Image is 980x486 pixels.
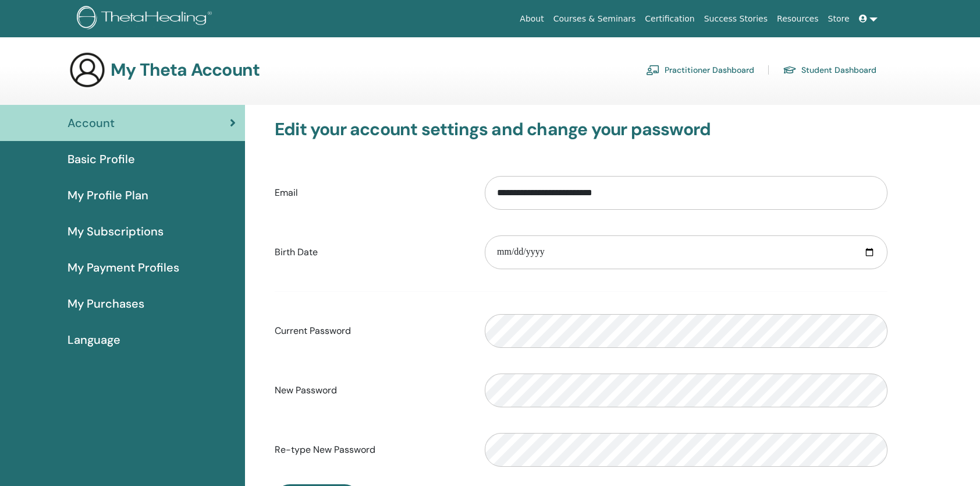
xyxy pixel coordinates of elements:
label: Birth Date [266,241,476,263]
span: Language [68,331,120,348]
a: Certification [640,8,699,30]
img: logo.png [77,6,216,32]
h3: My Theta Account [111,59,260,80]
a: Resources [772,8,823,30]
a: About [515,8,548,30]
a: Store [823,8,854,30]
span: My Profile Plan [68,186,148,204]
img: chalkboard-teacher.svg [646,65,660,75]
label: Current Password [266,320,476,342]
a: Courses & Seminars [549,8,641,30]
label: Re-type New Password [266,439,476,461]
img: generic-user-icon.jpg [69,51,106,89]
span: My Purchases [68,295,144,312]
label: Email [266,182,476,204]
span: Account [68,114,115,132]
img: graduation-cap.svg [783,65,797,75]
span: Basic Profile [68,150,135,168]
h3: Edit your account settings and change your password [275,119,887,140]
a: Practitioner Dashboard [646,61,754,79]
a: Success Stories [700,8,772,30]
label: New Password [266,379,476,402]
a: Student Dashboard [783,61,876,79]
span: My Payment Profiles [68,259,179,276]
span: My Subscriptions [68,223,164,240]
